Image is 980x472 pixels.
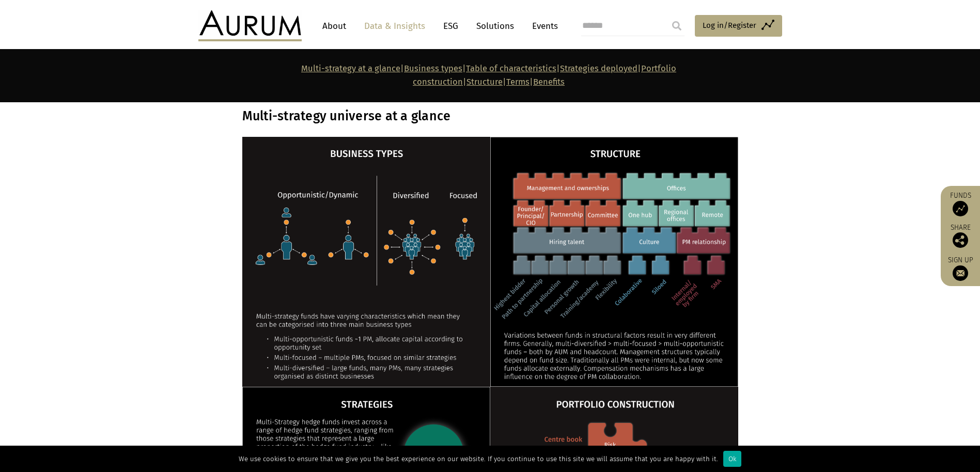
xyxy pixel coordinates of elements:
[946,256,975,281] a: Sign up
[666,15,687,36] input: Submit
[723,451,741,467] div: Ok
[198,10,302,41] img: Aurum
[404,64,462,73] a: Business types
[359,17,430,36] a: Data & Insights
[953,232,968,248] img: Share this post
[301,64,676,87] strong: | | | | | |
[438,17,463,36] a: ESG
[953,265,968,281] img: Sign up to our newsletter
[466,64,556,73] a: Table of characteristics
[953,201,968,216] img: Access Funds
[530,77,533,87] strong: |
[533,77,565,87] a: Benefits
[506,77,530,87] a: Terms
[560,64,637,73] a: Strategies deployed
[317,17,351,36] a: About
[242,108,736,124] h3: Multi-strategy universe at a glance
[527,17,558,36] a: Events
[466,77,503,87] a: Structure
[703,19,756,32] span: Log in/Register
[301,64,400,73] a: Multi-strategy at a glance
[946,224,975,248] div: Share
[946,191,975,216] a: Funds
[471,17,519,36] a: Solutions
[695,15,782,37] a: Log in/Register
[242,137,490,387] img: multi-strat-business-types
